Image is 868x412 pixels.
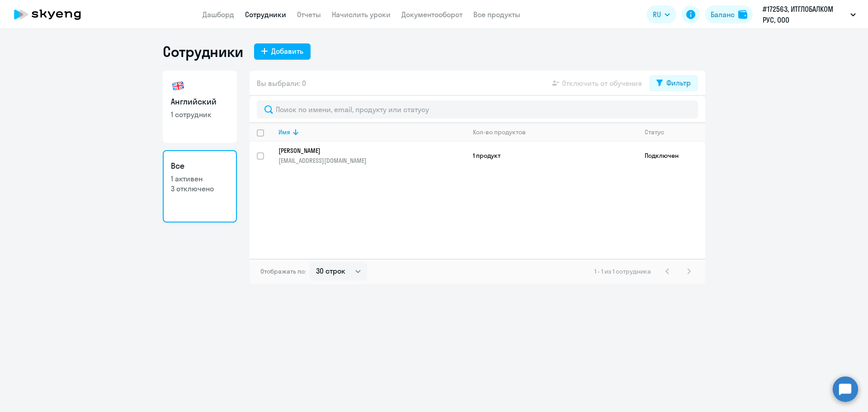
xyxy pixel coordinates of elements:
button: Фильтр [649,75,698,91]
span: 1 - 1 из 1 сотрудника [594,267,651,275]
a: Документооборот [401,10,462,19]
a: Дашборд [203,10,234,19]
p: 1 активен [171,174,229,184]
div: Статус [645,128,664,136]
div: Статус [645,128,705,136]
td: 1 продукт [466,142,637,170]
span: Вы выбрали: 0 [257,78,306,89]
a: Английский1 сотрудник [163,71,237,143]
button: Добавить [254,43,311,60]
button: RU [646,5,676,24]
button: #172563, ИТГЛОБАЛКОМ РУС, ООО [758,4,860,25]
td: Подключен [637,142,705,170]
p: [EMAIL_ADDRESS][DOMAIN_NAME] [278,156,465,165]
p: #172563, ИТГЛОБАЛКОМ РУС, ООО [763,4,847,25]
a: Сотрудники [245,10,286,19]
div: Фильтр [666,77,691,88]
div: Добавить [271,46,303,57]
p: [PERSON_NAME] [278,147,453,155]
h3: Английский [171,96,229,108]
a: Все продукты [473,10,520,19]
div: Имя [278,128,465,136]
button: Балансbalance [705,5,753,24]
h1: Сотрудники [163,43,243,61]
img: english [171,79,185,93]
a: Все1 активен3 отключено [163,150,237,223]
a: Отчеты [297,10,321,19]
p: 3 отключено [171,184,229,194]
h3: Все [171,160,229,172]
div: Кол-во продуктов [473,128,526,136]
input: Поиск по имени, email, продукту или статусу [257,100,698,118]
div: Баланс [711,9,735,20]
p: 1 сотрудник [171,109,229,119]
div: Имя [278,128,290,136]
span: Отображать по: [260,267,306,275]
span: RU [653,9,661,20]
div: Кол-во продуктов [473,128,637,136]
a: [PERSON_NAME][EMAIL_ADDRESS][DOMAIN_NAME] [278,147,465,165]
img: balance [738,10,747,19]
a: Начислить уроки [332,10,391,19]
